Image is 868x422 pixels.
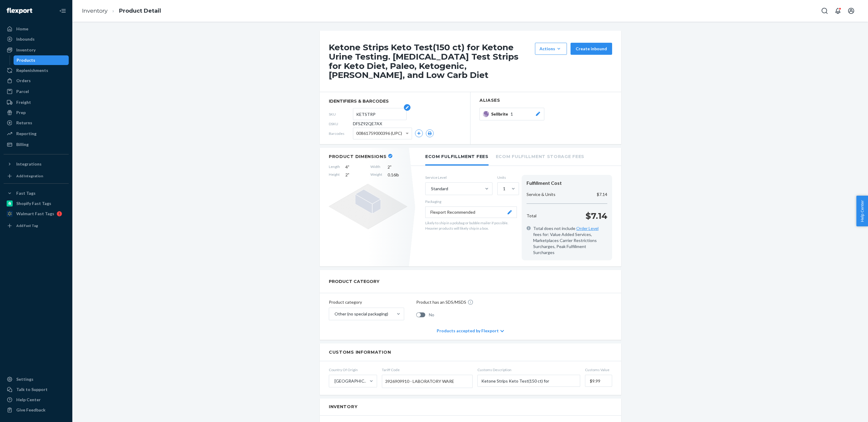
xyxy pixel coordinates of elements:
a: Billing [4,140,69,149]
div: Help Center [16,397,41,403]
a: Help Center [4,395,69,405]
a: Freight [4,98,69,107]
div: Replenishments [16,67,48,73]
span: Length [329,164,340,170]
a: Talk to Support [4,385,69,394]
a: Prep [4,108,69,117]
span: 4 [345,164,365,170]
a: Inbounds [4,34,69,44]
span: " [390,164,392,169]
div: Inbounds [16,36,35,42]
button: Fast Tags [4,188,69,198]
span: DFSZ92QE7AX [353,121,382,127]
button: Help Center [856,196,868,226]
div: Returns [16,120,32,126]
p: Product has an SDS/MSDS [416,299,466,305]
span: Barcodes [329,131,353,136]
button: Integrations [4,159,69,169]
li: Ecom Fulfillment Fees [425,148,489,166]
a: Reporting [4,129,69,138]
a: Product Detail [119,8,161,14]
div: Reporting [16,131,36,137]
div: Fast Tags [16,190,36,196]
div: Billing [16,141,29,147]
a: Order Level [576,226,599,231]
div: Standard [431,186,448,192]
div: Products accepted by Flexport [437,322,504,340]
input: 1 [502,186,503,192]
span: Width [370,164,382,170]
a: Shopify Fast Tags [4,199,69,208]
button: Actions [535,43,567,55]
span: 3926909910 - LABORATORY WARE [385,376,454,386]
button: Close Navigation [57,5,69,17]
a: Walmart Fast Tags [4,209,69,219]
button: Sellbrite1 [480,108,544,120]
img: Flexport logo [7,8,32,14]
h2: Product Dimensions [329,154,387,159]
p: Product category [329,299,404,305]
div: Freight [16,99,31,105]
button: Create inbound [571,43,612,55]
a: Products [14,55,69,65]
span: Country Of Origin [329,367,377,372]
h2: PRODUCT CATEGORY [329,276,379,287]
div: Talk to Support [16,386,48,393]
button: Open account menu [845,5,857,17]
div: Add Integration [16,173,43,178]
input: Standard [430,186,431,192]
h2: Inventory [329,405,612,409]
span: 2 [388,164,407,170]
div: Actions [539,46,562,52]
div: Prep [16,110,26,116]
p: Likely to ship in a polybag or bubble mailer if possible. Heavier products will likely ship in a ... [425,220,517,231]
div: Other (no special packaging) [335,311,388,317]
h2: Aliases [480,98,612,103]
span: 2 [345,172,365,178]
div: Orders [16,78,31,84]
div: Walmart Fast Tags [16,211,54,217]
input: Customs Value [585,375,612,387]
p: Packaging [425,199,517,204]
a: Home [4,24,69,34]
div: Inventory [16,47,36,53]
p: Service & Units [527,191,555,197]
span: Height [329,172,340,178]
a: Settings [4,374,69,384]
a: Add Fast Tag [4,221,69,231]
span: 00861759000396 (UPC) [356,128,402,138]
span: identifiers & barcodes [329,98,461,104]
a: Returns [4,118,69,128]
span: Customs Value [585,367,612,372]
li: Ecom Fulfillment Storage Fees [496,148,584,164]
span: 1 [511,111,513,117]
div: Settings [16,376,33,382]
span: SKU [329,112,353,117]
span: Sellbrite [491,111,511,117]
label: Units [497,175,517,180]
h2: Customs Information [329,349,612,355]
button: Give Feedback [4,405,69,415]
p: $7.14 [597,191,607,197]
div: Products [17,57,35,63]
a: Inventory [82,8,108,14]
div: Parcel [16,88,29,95]
button: Flexport Recommended [425,206,517,218]
span: " [348,164,349,169]
span: DSKU [329,121,353,126]
a: Add Integration [4,171,69,181]
div: Home [16,26,28,32]
p: Total [527,213,536,219]
h1: Ketone Strips Keto Test(150 ct) for Ketone Urine Testing. [MEDICAL_DATA] Test Strips for Keto Die... [329,43,532,80]
span: Total does not include fees for: Value Added Services, Marketplaces Carrier Restrictions Surcharg... [533,225,607,256]
div: Give Feedback [16,407,46,413]
span: Tariff Code [382,367,473,372]
span: No [429,312,434,318]
div: Add Fast Tag [16,223,38,228]
span: 0.16 lb [388,172,407,178]
div: Shopify Fast Tags [16,200,51,206]
input: Other (no special packaging) [334,311,335,317]
span: Weight [370,172,382,178]
label: Service Level [425,175,492,180]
